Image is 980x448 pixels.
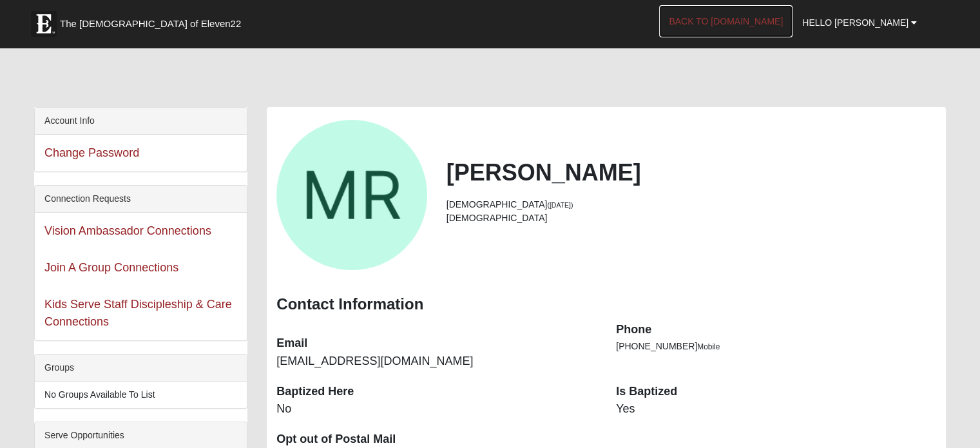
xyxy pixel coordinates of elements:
span: Hello [PERSON_NAME] [802,17,908,28]
dt: Baptized Here [276,384,597,400]
a: Hello [PERSON_NAME] [793,6,927,39]
span: Mobile [697,342,720,351]
a: Back to [DOMAIN_NAME] [659,5,793,37]
div: Connection Requests [35,186,247,213]
small: ([DATE]) [547,201,573,209]
a: Join A Group Connections [44,261,178,274]
dt: Email [276,335,597,352]
li: [PHONE_NUMBER] [616,340,936,353]
div: Account Info [35,108,247,135]
a: Change Password [44,146,139,159]
dd: No [276,401,597,418]
h2: [PERSON_NAME] [447,159,936,186]
a: Kids Serve Staff Discipleship & Care Connections [44,298,232,328]
li: No Groups Available To List [35,382,247,408]
h3: Contact Information [276,295,936,314]
dd: [EMAIL_ADDRESS][DOMAIN_NAME] [276,353,597,370]
dt: Phone [616,322,936,338]
a: The [DEMOGRAPHIC_DATA] of Eleven22 [24,5,282,37]
a: View Fullsize Photo [276,120,427,270]
li: [DEMOGRAPHIC_DATA] [447,198,936,211]
span: The [DEMOGRAPHIC_DATA] of Eleven22 [60,17,241,30]
dt: Is Baptized [616,384,936,400]
a: Vision Ambassador Connections [44,224,211,237]
div: Groups [35,355,247,382]
li: [DEMOGRAPHIC_DATA] [447,211,936,225]
img: Eleven22 logo [31,11,57,37]
dt: Opt out of Postal Mail [276,431,597,448]
dd: Yes [616,401,936,418]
